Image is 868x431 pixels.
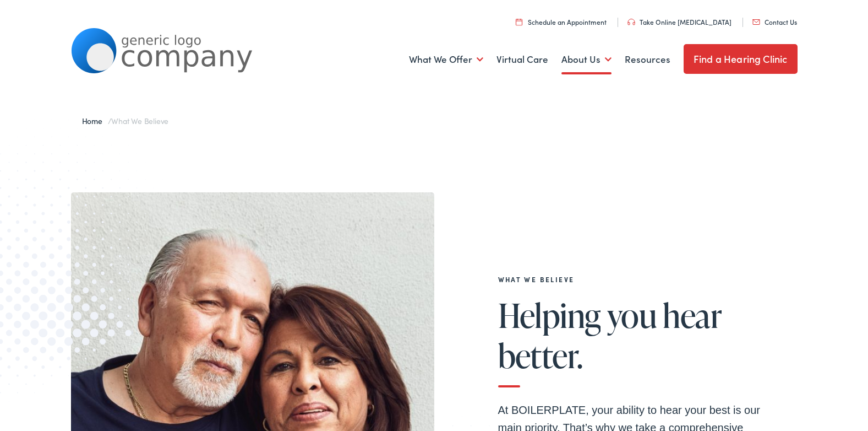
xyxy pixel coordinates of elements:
a: Virtual Care [496,39,548,80]
a: What We Offer [409,39,483,80]
a: Resources [625,39,670,80]
img: utility icon [627,19,635,25]
img: utility icon [752,19,760,25]
a: About Us [561,39,612,80]
img: utility icon [516,18,522,25]
span: you [607,297,657,333]
a: Contact Us [752,17,797,26]
a: Schedule an Appointment [516,17,607,26]
h2: What We Believe [498,276,762,283]
a: Take Online [MEDICAL_DATA] [627,17,731,26]
span: hear [663,297,722,333]
span: Helping [498,297,601,333]
a: Find a Hearing Clinic [684,44,798,74]
span: better. [498,337,583,374]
